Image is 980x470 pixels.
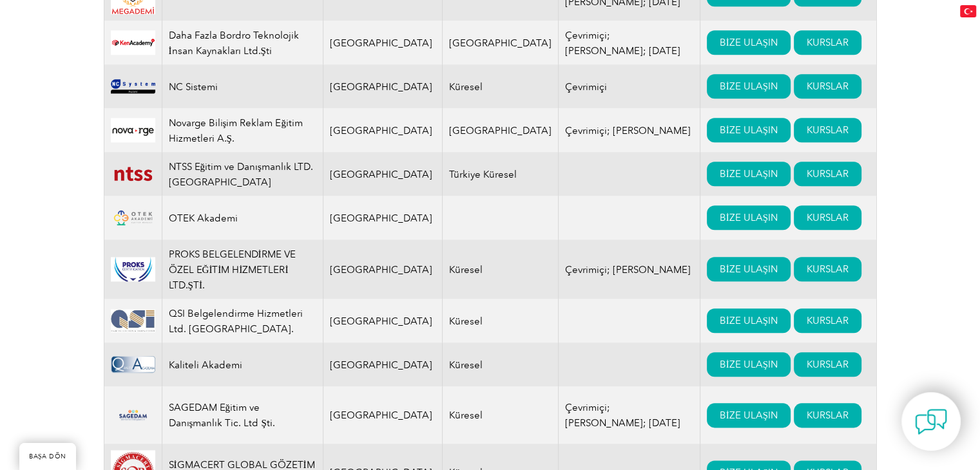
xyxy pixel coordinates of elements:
[449,409,483,421] font: Küresel
[29,453,66,460] font: BAŞA DÖN
[169,161,312,188] font: NTSS Eğitim ve Danışmanlık LTD. [GEOGRAPHIC_DATA]
[707,403,791,428] a: BİZE ULAŞIN
[449,125,552,136] font: [GEOGRAPHIC_DATA]
[807,168,849,180] font: KURSLAR
[169,30,299,57] font: Daha Fazla Bordro Teknolojik İnsan Kaynakları Ltd.Şti
[449,359,483,371] font: Küresel
[720,168,778,180] font: BİZE ULAŞIN
[111,30,155,55] img: e16a2823-4623-ef11-840a-00224897b20f-logo.png
[707,257,791,281] a: BİZE ULAŞIN
[720,263,778,275] font: BİZE ULAŞIN
[807,37,849,48] font: KURSLAR
[111,79,155,93] img: 9e55bf80-85bc-ef11-a72f-00224892eff5-logo.png
[330,264,432,276] font: [GEOGRAPHIC_DATA]
[807,263,849,275] font: KURSLAR
[111,356,155,373] img: 332d7e0c-38db-ea11-a813-000d3a79722d-logo.png
[449,264,483,276] font: Küresel
[330,37,432,49] font: [GEOGRAPHIC_DATA]
[794,74,861,99] a: KURSLAR
[720,124,778,136] font: BİZE ULAŞIN
[19,443,76,470] a: BAŞA DÖN
[111,393,155,437] img: 82fc6c71-8733-ed11-9db1-00224817fa54-logo.png
[330,81,432,93] font: [GEOGRAPHIC_DATA]
[449,315,483,327] font: Küresel
[565,264,691,276] font: Çevrimiçi; [PERSON_NAME]
[720,359,778,370] font: BİZE ULAŞIN
[169,117,303,144] font: Novarge Bilişim Reklam Eğitim Hizmetleri A.Ş.
[169,402,275,429] font: SAGEDAM Eğitim ve Danışmanlık Tic. Ltd Şti.
[169,212,238,224] font: OTEK Akademi
[915,406,947,438] img: contact-chat.png
[720,37,778,48] font: BİZE ULAŞIN
[169,359,242,371] font: Kaliteli Akademi
[707,74,791,99] a: BİZE ULAŞIN
[794,118,861,142] a: KURSLAR
[111,257,155,281] img: 7fe69a6b-c8e3-ea11-a813-000d3a79722d-logo.jpg
[707,30,791,55] a: BİZE ULAŞIN
[807,212,849,223] font: KURSLAR
[565,81,607,93] font: Çevrimiçi
[807,359,849,370] font: KURSLAR
[449,81,483,93] font: Küresel
[720,409,778,421] font: BİZE ULAŞIN
[794,403,861,428] a: KURSLAR
[807,80,849,92] font: KURSLAR
[169,249,296,291] font: PROKS BELGELENDİRME VE ÖZEL EĞİTİM HİZMETLERİ LTD.ŞTİ.
[794,257,861,281] a: KURSLAR
[707,118,791,142] a: BİZE ULAŞIN
[565,125,691,136] font: Çevrimiçi; [PERSON_NAME]
[720,80,778,92] font: BİZE ULAŞIN
[111,309,155,332] img: d621cc73-b749-ea11-a812-000d3a7940d5-logo.jpg
[111,205,155,230] img: 676db975-d0d1-ef11-a72f-00224892eff5-logo.png
[807,124,849,136] font: KURSLAR
[707,162,791,186] a: BİZE ULAŞIN
[807,315,849,326] font: KURSLAR
[565,30,680,57] font: Çevrimiçi; [PERSON_NAME]; [DATE]
[169,308,303,335] font: QSI Belgelendirme Hizmetleri Ltd. [GEOGRAPHIC_DATA].
[330,315,432,327] font: [GEOGRAPHIC_DATA]
[794,162,861,186] a: KURSLAR
[330,359,432,371] font: [GEOGRAPHIC_DATA]
[111,165,155,183] img: bab05414-4b4d-ea11-a812-000d3a79722d-logo.png
[169,81,218,93] font: NC Sistemi
[794,30,861,55] a: KURSLAR
[707,352,791,377] a: BİZE ULAŞIN
[707,205,791,230] a: BİZE ULAŞIN
[960,5,976,17] img: tr
[565,402,680,429] font: Çevrimiçi; [PERSON_NAME]; [DATE]
[330,409,432,421] font: [GEOGRAPHIC_DATA]
[330,212,432,224] font: [GEOGRAPHIC_DATA]
[707,308,791,333] a: BİZE ULAŞIN
[794,352,861,377] a: KURSLAR
[111,118,155,142] img: 57350245-2fe8-ed11-8848-002248156329-logo.jpg
[794,205,861,230] a: KURSLAR
[449,169,517,180] font: Türkiye Küresel
[330,169,432,180] font: [GEOGRAPHIC_DATA]
[720,315,778,326] font: BİZE ULAŞIN
[794,308,861,333] a: KURSLAR
[807,409,849,421] font: KURSLAR
[330,125,432,136] font: [GEOGRAPHIC_DATA]
[449,37,552,49] font: [GEOGRAPHIC_DATA]
[720,212,778,223] font: BİZE ULAŞIN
